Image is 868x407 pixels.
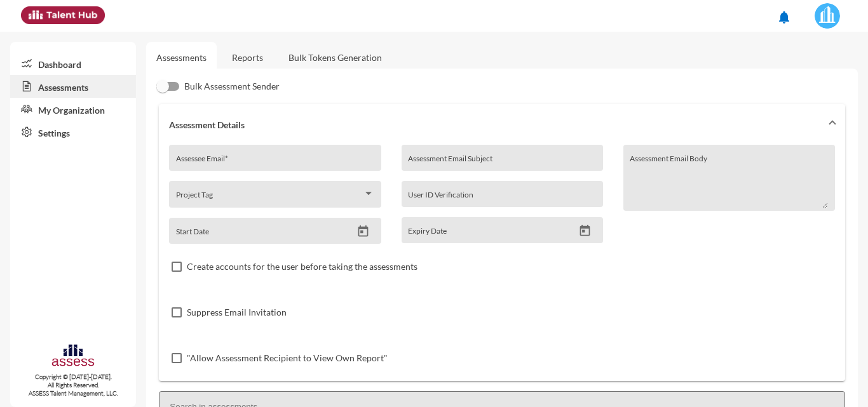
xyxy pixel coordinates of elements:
[10,98,136,121] a: My Organization
[187,305,287,320] span: Suppress Email Invitation
[10,52,136,75] a: Dashboard
[10,121,136,143] a: Settings
[187,259,417,274] span: Create accounts for the user before taking the assessments
[184,79,280,94] span: Bulk Assessment Sender
[159,104,845,145] mat-expansion-panel-header: Assessment Details
[159,145,845,381] div: Assessment Details
[222,42,273,73] a: Reports
[169,119,820,130] mat-panel-title: Assessment Details
[10,75,136,98] a: Assessments
[51,343,95,370] img: assesscompany-logo.png
[278,42,392,73] a: Bulk Tokens Generation
[10,373,136,397] p: Copyright © [DATE]-[DATE]. All Rights Reserved. ASSESS Talent Management, LLC.
[776,10,792,25] mat-icon: notifications
[187,350,388,366] span: "Allow Assessment Recipient to View Own Report"
[574,224,596,237] button: Open calendar
[352,225,374,238] button: Open calendar
[156,52,207,63] a: Assessments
